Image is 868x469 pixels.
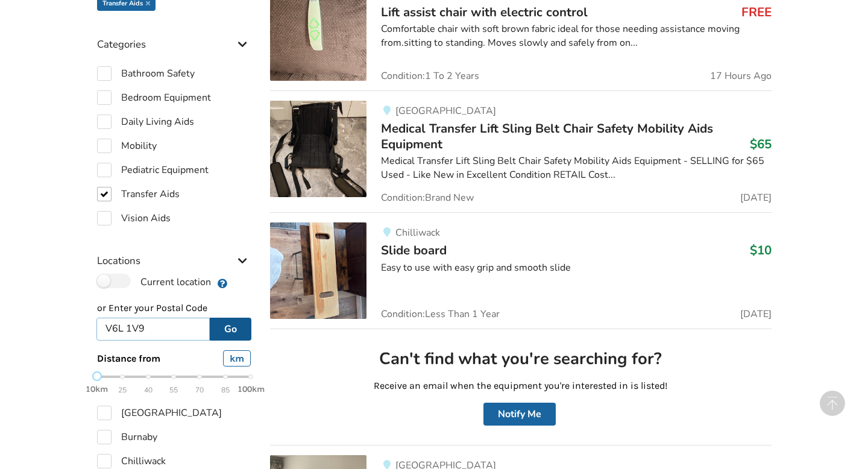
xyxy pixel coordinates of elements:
span: Condition: Brand New [381,193,474,203]
span: 40 [144,383,153,397]
a: transfer aids-slide boardChilliwackSlide board$10Easy to use with easy grip and smooth slideCondi... [270,212,771,329]
span: 55 [169,383,178,397]
div: Comfortable chair with soft brown fabric ideal for those needing assistance moving from.sitting t... [381,22,771,50]
span: 85 [221,383,230,397]
div: Easy to use with easy grip and smooth slide [381,261,771,275]
label: Burnaby [97,430,157,444]
span: 17 Hours Ago [710,71,772,81]
label: Mobility [97,139,157,153]
h3: $10 [750,242,772,258]
span: Lift assist chair with electric control [381,4,588,20]
a: transfer aids-medical transfer lift sling belt chair safety mobility aids equipment[GEOGRAPHIC_DA... [270,90,771,213]
img: transfer aids-medical transfer lift sling belt chair safety mobility aids equipment [270,101,366,197]
div: km [223,350,251,367]
span: [GEOGRAPHIC_DATA] [395,104,496,118]
label: Vision Aids [97,211,171,225]
label: [GEOGRAPHIC_DATA] [97,406,222,420]
span: Slide board [381,242,447,259]
label: Chilliwack [97,454,166,468]
label: Daily Living Aids [97,115,194,129]
span: Condition: Less Than 1 Year [381,309,500,319]
h3: $65 [750,136,772,152]
button: Go [210,318,251,341]
span: Chilliwack [395,226,440,239]
div: Locations [97,230,251,273]
input: Post Code [96,318,210,341]
label: Current location [97,274,211,289]
label: Pediatric Equipment [97,163,209,177]
button: Notify Me [483,403,556,426]
label: Bathroom Safety [97,66,195,81]
p: or Enter your Postal Code [97,301,251,315]
img: transfer aids-slide board [270,222,366,319]
div: Medical Transfer Lift Sling Belt Chair Safety Mobility Aids Equipment - SELLING for $65 Used - Li... [381,154,771,182]
span: Medical Transfer Lift Sling Belt Chair Safety Mobility Aids Equipment [381,120,713,153]
h2: Can't find what you're searching for? [280,348,761,370]
span: Distance from [97,353,160,364]
label: Transfer Aids [97,187,180,201]
span: 70 [195,383,204,397]
strong: 10km [86,384,108,394]
span: [DATE] [740,193,772,203]
p: Receive an email when the equipment you're interested in is listed! [280,379,761,393]
h3: FREE [741,4,772,20]
span: Condition: 1 To 2 Years [381,71,479,81]
span: [DATE] [740,309,772,319]
strong: 100km [237,384,265,394]
div: Categories [97,14,251,57]
span: 25 [118,383,127,397]
label: Bedroom Equipment [97,90,211,105]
